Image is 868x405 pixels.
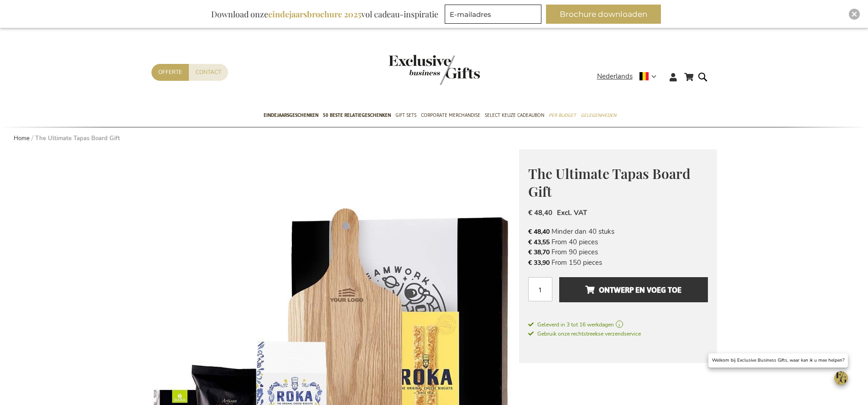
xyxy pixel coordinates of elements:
[445,5,541,24] input: E-mailadres
[189,64,228,81] a: Contact
[528,238,550,247] span: € 43,55
[557,208,587,217] span: Excl. VAT
[389,55,480,85] img: Exclusive Business gifts logo
[323,110,391,120] span: 50 beste relatiegeschenken
[852,11,857,17] img: Close
[581,110,616,120] span: Gelegenheden
[528,258,550,267] span: € 33,90
[485,110,544,120] span: Select Keuze Cadeaubon
[264,110,318,120] span: Eindejaarsgeschenken
[528,258,708,268] li: From 150 pieces
[559,277,707,302] button: Ontwerp en voeg toe
[528,330,641,337] span: Gebruik onze rechtstreekse verzendservice
[207,5,442,24] div: Download onze vol cadeau-inspiratie
[395,110,416,120] span: Gift Sets
[528,277,552,301] input: Aantal
[597,71,633,82] span: Nederlands
[528,227,550,236] span: € 48,40
[151,64,189,81] a: Offerte
[389,55,434,85] a: store logo
[421,110,480,120] span: Corporate Merchandise
[597,71,662,82] div: Nederlands
[528,247,708,257] li: From 90 pieces
[528,208,552,217] span: € 48,40
[546,5,661,24] button: Brochure downloaden
[528,248,550,257] span: € 38,70
[849,9,860,20] div: Close
[268,9,361,20] b: eindejaarsbrochure 2025
[549,110,576,120] span: Per Budget
[528,329,641,338] a: Gebruik onze rechtstreekse verzendservice
[528,237,708,247] li: From 40 pieces
[528,321,708,329] a: Geleverd in 3 tot 16 werkdagen
[14,134,30,142] a: Home
[445,5,544,26] form: marketing offers and promotions
[528,164,691,200] span: The Ultimate Tapas Board Gift
[35,134,120,142] strong: The Ultimate Tapas Board Gift
[585,283,681,297] span: Ontwerp en voeg toe
[528,226,708,237] li: Minder dan 40 stuks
